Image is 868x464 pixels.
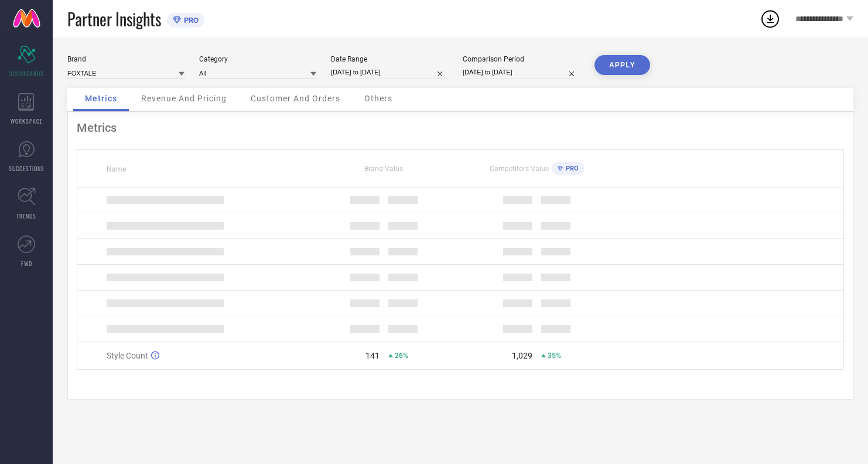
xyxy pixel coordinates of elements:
span: Customer And Orders [251,94,340,103]
div: Category [199,55,316,63]
div: Date Range [331,55,448,63]
span: PRO [563,165,579,172]
span: SUGGESTIONS [9,164,45,173]
span: Brand Value [364,165,403,173]
span: Style Count [107,351,148,360]
span: SCORECARDS [9,69,44,78]
span: Metrics [85,94,117,103]
div: Open download list [760,8,781,29]
input: Select comparison period [463,66,580,79]
span: Partner Insights [67,7,161,31]
span: 35% [548,352,561,360]
span: PRO [181,16,199,25]
div: Brand [67,55,184,63]
div: Metrics [77,121,844,135]
span: Others [364,94,392,103]
button: APPLY [594,55,650,75]
span: Competitors Value [490,165,549,173]
span: Name [107,165,126,173]
span: WORKSPACE [11,117,43,125]
span: 26% [395,352,408,360]
span: Revenue And Pricing [141,94,227,103]
div: 1,029 [512,351,532,360]
div: Comparison Period [463,55,580,63]
span: FWD [21,259,32,268]
input: Select date range [331,66,448,79]
span: TRENDS [16,211,36,220]
div: 141 [365,351,380,360]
